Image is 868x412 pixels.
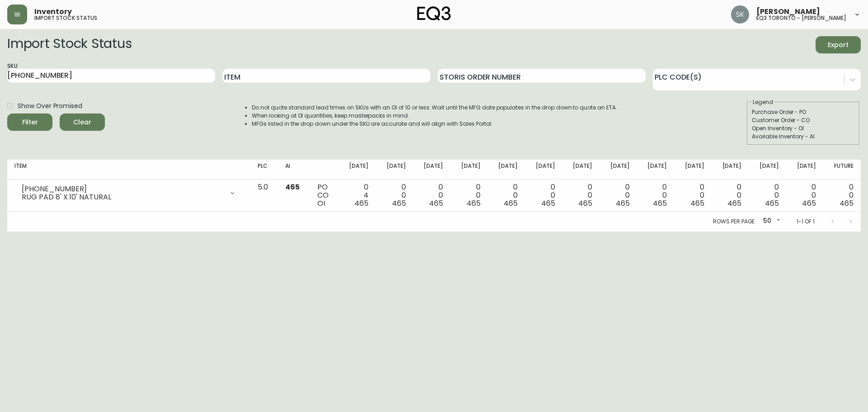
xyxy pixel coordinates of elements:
img: logo [417,6,451,21]
th: [DATE] [786,160,824,180]
th: [DATE] [450,160,488,180]
th: AI [278,160,310,180]
th: [DATE] [674,160,712,180]
li: Do not quote standard lead times on SKUs with an OI of 10 or less. Wait until the MFG date popula... [252,104,617,112]
div: 0 0 [793,183,816,208]
span: 465 [392,198,406,208]
th: [DATE] [599,160,637,180]
span: 465 [690,198,704,208]
span: 465 [429,198,443,208]
div: RUG PAD 8' X 10' NATURAL [22,193,223,201]
th: Future [823,160,861,180]
span: 465 [616,198,630,208]
button: Export [816,36,861,53]
div: Customer Order - CO [752,116,855,124]
th: [DATE] [749,160,786,180]
th: [DATE] [562,160,600,180]
th: PLC [250,160,278,180]
div: PO CO [317,183,331,208]
div: 0 0 [532,183,555,208]
span: [PERSON_NAME] [756,8,820,15]
p: Rows per page: [713,218,756,226]
span: OI [317,198,325,208]
td: 5.0 [250,180,278,212]
span: 465 [765,198,779,208]
span: 465 [578,198,592,208]
div: 0 0 [756,183,779,208]
div: 0 4 [345,183,368,208]
img: 2f4b246f1aa1d14c63ff9b0999072a8a [731,5,749,24]
th: [DATE] [488,160,525,180]
span: 465 [653,198,667,208]
th: Item [7,160,250,180]
div: Open Inventory - OI [752,124,855,133]
div: 0 0 [830,183,854,208]
span: 465 [727,198,741,208]
h5: import stock status [34,15,97,21]
div: 0 0 [495,183,518,208]
div: 0 0 [607,183,630,208]
p: 1-1 of 1 [797,218,815,226]
span: 465 [504,198,518,208]
span: 465 [285,182,300,192]
div: 0 0 [420,183,443,208]
div: 50 [759,214,782,229]
div: 0 0 [570,183,593,208]
h5: eq3 toronto - [PERSON_NAME] [756,15,846,21]
th: [DATE] [637,160,675,180]
div: [PHONE_NUMBER] [22,185,223,193]
span: Export [823,39,854,51]
div: 0 0 [681,183,704,208]
li: When looking at OI quantities, keep masterpacks in mind. [252,112,617,120]
span: 465 [802,198,816,208]
th: [DATE] [413,160,451,180]
h2: Import Stock Status [7,36,132,53]
th: [DATE] [376,160,413,180]
th: [DATE] [712,160,749,180]
span: 465 [541,198,555,208]
div: 0 0 [383,183,406,208]
div: 0 0 [458,183,481,208]
div: [PHONE_NUMBER]RUG PAD 8' X 10' NATURAL [14,183,243,203]
span: Inventory [34,8,72,15]
button: Clear [60,114,105,131]
div: 0 0 [719,183,742,208]
button: Filter [7,114,52,131]
div: Purchase Order - PO [752,108,855,116]
span: 465 [840,198,854,208]
th: [DATE] [525,160,562,180]
div: 0 0 [644,183,667,208]
th: [DATE] [338,160,376,180]
span: 465 [467,198,481,208]
div: Available Inventory - AI [752,133,855,141]
span: Show Over Promised [18,101,82,111]
span: 465 [354,198,368,208]
span: Clear [67,117,98,128]
legend: Legend [752,98,774,106]
li: MFGs listed in the drop down under the SKU are accurate and will align with Sales Portal. [252,120,617,128]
